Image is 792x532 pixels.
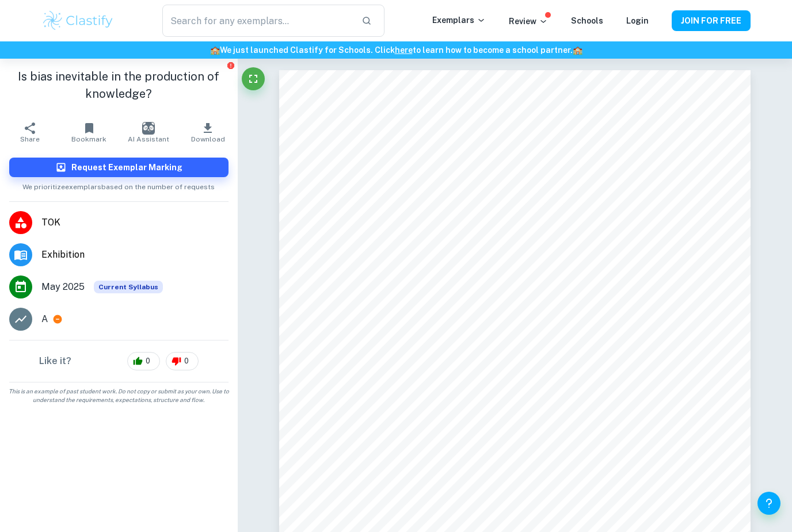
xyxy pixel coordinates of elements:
[94,281,163,293] div: This exemplar is based on the current syllabus. Feel free to refer to it for inspiration/ideas wh...
[41,280,85,294] span: May 2025
[162,5,352,37] input: Search for any exemplars...
[41,312,48,326] p: A
[41,216,229,229] span: TOK
[41,9,115,32] img: Clastify logo
[20,135,40,143] span: Share
[59,116,119,148] button: Bookmark
[142,122,155,135] img: AI Assistant
[191,135,225,143] span: Download
[94,281,163,293] span: Current Syllabus
[509,15,548,28] p: Review
[242,67,265,90] button: Fullscreen
[210,45,220,55] span: 🏫
[395,45,413,55] a: here
[2,44,790,56] h6: We just launched Clastify for Schools. Click to learn how to become a school partner.
[71,135,106,143] span: Bookmark
[39,354,71,368] h6: Like it?
[571,16,603,25] a: Schools
[178,355,195,367] span: 0
[9,68,229,102] h1: Is bias inevitable in the production of knowledge?
[178,116,238,148] button: Download
[9,158,229,177] button: Request Exemplar Marking
[119,116,178,148] button: AI Assistant
[127,352,160,370] div: 0
[626,16,649,25] a: Login
[166,352,199,370] div: 0
[22,177,215,192] span: We prioritize exemplars based on the number of requests
[139,355,157,367] span: 0
[41,248,229,262] span: Exhibition
[71,161,182,174] h6: Request Exemplar Marking
[128,135,169,143] span: AI Assistant
[573,45,582,55] span: 🏫
[757,492,780,515] button: Help and Feedback
[5,387,233,404] span: This is an example of past student work. Do not copy or submit as your own. Use to understand the...
[432,14,486,26] p: Exemplars
[672,10,751,31] button: JOIN FOR FREE
[227,61,235,70] button: Report issue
